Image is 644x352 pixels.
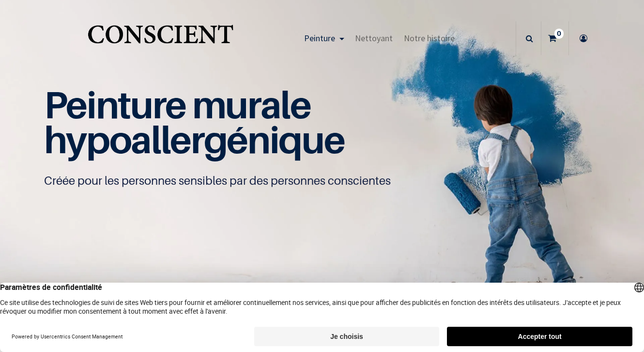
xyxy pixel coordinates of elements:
span: Peinture [304,32,335,44]
a: Peinture [299,21,350,55]
a: Logo of Conscient [86,19,235,58]
span: hypoallergénique [44,117,345,162]
p: Créée pour les personnes sensibles par des personnes conscientes [44,173,600,189]
span: Notre histoire [404,32,455,44]
img: Conscient [86,19,235,58]
span: Nettoyant [355,32,393,44]
span: Peinture murale [44,82,311,127]
a: 0 [541,21,568,55]
sup: 0 [554,29,564,38]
